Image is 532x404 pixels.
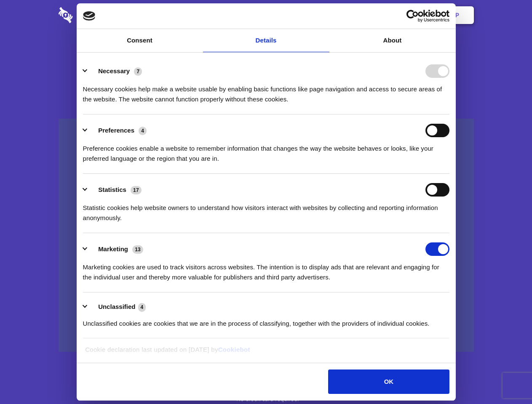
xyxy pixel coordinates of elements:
label: Preferences [98,127,134,134]
span: 4 [139,127,147,135]
button: Unclassified (4) [83,302,151,312]
a: Consent [77,29,203,52]
label: Marketing [98,245,128,252]
a: About [329,29,456,52]
a: Contact [342,2,380,28]
a: Pricing [247,2,284,28]
span: 17 [131,186,142,194]
div: Unclassified cookies are cookies that we are in the process of classifying, together with the pro... [83,312,449,329]
div: Statistic cookies help website owners to understand how visitors interact with websites by collec... [83,197,449,223]
h1: Eliminate Slack Data Loss. [59,38,474,68]
button: OK [328,369,449,394]
button: Statistics (17) [83,183,147,197]
button: Marketing (13) [83,242,149,256]
div: Necessary cookies help make a website usable by enabling basic functions like page navigation and... [83,78,449,104]
h4: Auto-redaction of sensitive data, encrypted data sharing and self-destructing private chats. Shar... [59,77,474,104]
img: logo-wordmark-white-trans-d4663122ce5f474addd5e946df7df03e33cb6a1c49d2221995e7729f52c070b2.svg [59,7,131,23]
button: Preferences (4) [83,124,152,137]
span: 7 [134,67,142,76]
label: Necessary [98,67,130,74]
button: Necessary (7) [83,64,147,78]
img: logo [83,11,96,21]
span: 13 [132,245,143,254]
a: Usercentrics Cookiebot - opens in a new window [376,10,449,22]
a: Login [382,2,419,28]
a: Details [203,29,329,52]
span: 4 [138,303,146,311]
div: Preference cookies enable a website to remember information that changes the way the website beha... [83,137,449,164]
label: Statistics [98,186,126,193]
div: Marketing cookies are used to track visitors across websites. The intention is to display ads tha... [83,256,449,282]
a: Cookiebot [218,346,250,353]
iframe: Drift Widget Chat Controller [490,362,522,394]
div: Cookie declaration last updated on [DATE] by [79,345,453,361]
a: Wistia video thumbnail [59,119,474,352]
